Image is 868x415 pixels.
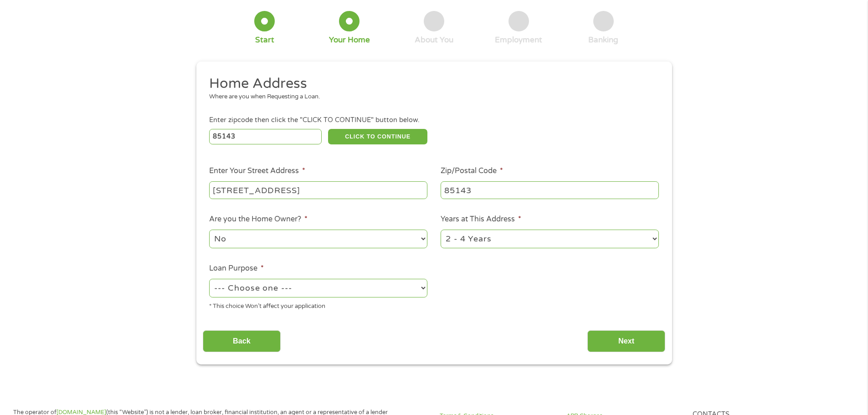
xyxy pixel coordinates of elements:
[209,115,658,125] div: Enter zipcode then click the "CLICK TO CONTINUE" button below.
[209,129,322,144] input: Enter Zipcode (e.g 01510)
[209,299,427,311] div: * This choice Won’t affect your application
[209,92,652,102] div: Where are you when Requesting a Loan.
[329,35,370,45] div: Your Home
[441,215,521,224] label: Years at This Address
[495,35,542,45] div: Employment
[587,330,665,353] input: Next
[328,129,427,144] button: CLICK TO CONTINUE
[415,35,453,45] div: About You
[209,181,427,199] input: 1 Main Street
[209,264,264,273] label: Loan Purpose
[588,35,618,45] div: Banking
[209,215,308,224] label: Are you the Home Owner?
[209,75,652,93] h2: Home Address
[209,166,305,176] label: Enter Your Street Address
[203,330,281,353] input: Back
[255,35,274,45] div: Start
[441,166,503,176] label: Zip/Postal Code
